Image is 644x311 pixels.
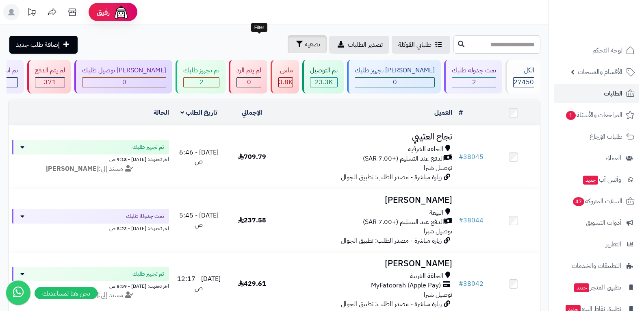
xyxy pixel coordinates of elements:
[237,78,261,87] div: 0
[238,215,266,225] span: 237.58
[22,4,42,22] a: تحديثات المنصة
[554,278,639,297] a: تطبيق المتجرجديد
[279,77,293,87] span: 3.8K
[269,60,301,94] a: ملغي 3.8K
[238,279,266,289] span: 429.61
[126,212,164,220] span: تمت جدولة طلبك
[554,84,639,103] a: الطلبات
[514,77,534,87] span: 27450
[452,78,496,87] div: 2
[310,66,338,75] div: تم التوصيل
[554,191,639,211] a: السلات المتروكة47
[12,224,169,232] div: اخر تحديث: [DATE] - 8:23 ص
[442,60,504,94] a: تمت جدولة طلبك 2
[282,259,453,268] h3: [PERSON_NAME]
[459,108,463,117] a: #
[424,290,452,300] span: توصيل شبرا
[242,108,262,117] a: الإجمالي
[459,215,484,225] a: #38044
[590,131,622,142] span: طلبات الإرجاع
[82,78,166,87] div: 0
[12,154,169,163] div: اخر تحديث: [DATE] - 9:18 ص
[199,77,204,87] span: 2
[9,36,78,54] a: إضافة طلب جديد
[341,299,442,309] span: زيارة مباشرة - مصدر الطلب: تطبيق الجوال
[554,148,639,168] a: العملاء
[236,66,261,75] div: لم يتم الرد
[113,4,129,20] img: ai-face.png
[583,176,598,185] span: جديد
[393,77,397,87] span: 0
[363,154,444,163] span: الدفع عند التسليم (+7.00 SAR)
[606,239,621,250] span: التقارير
[554,235,639,254] a: التقارير
[459,215,463,225] span: #
[179,148,219,167] span: [DATE] - 6:46 ص
[355,66,435,75] div: [PERSON_NAME] تجهيز طلبك
[434,108,452,117] a: العميل
[310,78,337,87] div: 23255
[301,60,345,94] a: تم التوصيل 23.3K
[392,36,450,54] a: طلباتي المُوكلة
[251,23,267,32] div: Filter
[82,66,166,75] div: [PERSON_NAME] توصيل طلبك
[459,152,463,162] span: #
[341,236,442,246] span: زيارة مباشرة - مصدر الطلب: تطبيق الجوال
[459,152,484,162] a: #38045
[452,66,496,75] div: تمت جدولة طلبك
[554,170,639,189] a: وآتس آبجديد
[44,77,56,87] span: 371
[6,164,175,174] div: مسند إلى:
[472,77,476,87] span: 2
[572,196,622,207] span: السلات المتروكة
[572,260,621,272] span: التطبيقات والخدمات
[183,66,219,75] div: تم تجهيز طلبك
[6,291,175,300] div: مسند إلى:
[459,279,484,289] a: #38042
[578,66,622,78] span: الأقسام والمنتجات
[174,60,227,94] a: تم تجهيز طلبك 2
[329,36,389,54] a: تصدير الطلبات
[398,40,432,50] span: طلباتي المُوكلة
[554,213,639,233] a: أدوات التسويق
[35,78,65,87] div: 371
[26,60,73,94] a: لم يتم الدفع 371
[345,60,442,94] a: [PERSON_NAME] تجهيز طلبك 0
[554,256,639,276] a: التطبيقات والخدمات
[305,39,320,49] span: تصفية
[513,66,534,75] div: الكل
[122,77,126,87] span: 0
[179,211,219,230] span: [DATE] - 5:45 ص
[554,105,639,125] a: المراجعات والأسئلة1
[355,78,434,87] div: 0
[592,45,622,56] span: لوحة التحكم
[605,152,621,164] span: العملاء
[589,14,636,31] img: logo-2.png
[177,274,221,293] span: [DATE] - 12:17 ص
[180,108,217,117] a: تاريخ الطلب
[459,279,463,289] span: #
[586,217,621,228] span: أدوات التسويق
[97,7,110,17] span: رفيق
[315,77,333,87] span: 23.3K
[408,145,443,154] span: الحلقة الشرقية
[227,60,269,94] a: لم يتم الرد 0
[282,196,453,205] h3: [PERSON_NAME]
[410,272,443,281] span: الحلقة الغربية
[282,132,453,141] h3: نجاح العتيبي
[247,77,251,87] span: 0
[12,281,169,290] div: اخر تحديث: [DATE] - 8:59 ص
[16,40,60,50] span: إضافة طلب جديد
[424,163,452,173] span: توصيل شبرا
[574,283,589,292] span: جديد
[184,78,219,87] div: 2
[582,174,621,185] span: وآتس آب
[238,152,266,162] span: 709.79
[504,60,542,94] a: الكل27450
[279,78,293,87] div: 3820
[73,60,174,94] a: [PERSON_NAME] توصيل طلبك 0
[424,226,452,236] span: توصيل شبرا
[554,41,639,60] a: لوحة التحكم
[132,270,164,278] span: تم تجهيز طلبك
[35,66,65,75] div: لم يتم الدفع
